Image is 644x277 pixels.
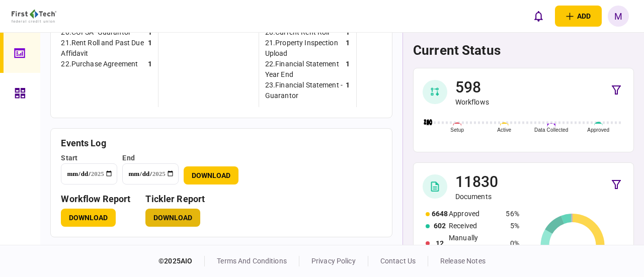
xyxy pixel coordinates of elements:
div: 5% [506,221,519,231]
text: 200 [424,119,432,125]
h3: Tickler Report [145,195,205,204]
button: open notifications list [528,6,549,27]
div: 0% [506,238,519,249]
h1: current status [413,43,634,58]
button: Download [184,166,238,184]
text: 40 [427,121,433,126]
div: 1 [346,80,350,101]
text: 160 [424,120,432,125]
div: 22 . Purchase Agreement [61,59,138,69]
img: client company logo [12,10,56,23]
text: 120 [424,120,432,125]
div: end [122,153,179,163]
div: 21 . Property Inspection Upload [265,38,346,59]
text: Setup [450,127,464,133]
text: 220 [424,119,432,125]
div: 1 [148,38,152,59]
div: 22 . Financial Statement Year End [265,59,346,80]
div: Manually Uploaded [449,233,501,254]
h3: workflow report [61,195,130,204]
text: Approved [587,127,609,133]
text: 100 [424,120,432,126]
h3: Events Log [61,139,381,148]
a: contact us [380,257,416,265]
div: 598 [455,77,489,98]
text: 80 [427,120,433,126]
div: 1 [148,59,152,69]
div: 11830 [455,172,499,192]
div: Received [449,221,501,231]
button: Download [145,209,200,227]
div: 1 [346,59,350,80]
button: Download [61,209,116,227]
text: 60 [427,120,433,126]
div: 56% [506,209,519,219]
text: 0 [429,121,432,126]
text: 20 [427,121,433,126]
div: 1 [346,38,350,59]
a: privacy policy [311,257,356,265]
text: Active [497,127,511,133]
text: 140 [424,120,432,125]
div: 12 [432,238,448,249]
div: © 2025 AIO [158,256,205,266]
div: 6648 [432,209,448,219]
div: 602 [432,221,448,231]
div: Approved [449,209,501,219]
div: 23 . Financial Statement - Guarantor [265,80,346,101]
button: open adding identity options [555,6,602,27]
a: terms and conditions [217,257,287,265]
div: start [61,153,117,163]
text: 240 [424,119,432,124]
div: Workflows [455,98,489,107]
text: Data Collected [534,127,568,133]
a: release notes [440,257,486,265]
div: 21 . Rent Roll and Past Due Affidavit [61,38,148,59]
div: Documents [455,192,499,201]
button: M [608,6,629,27]
text: 180 [424,119,432,125]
